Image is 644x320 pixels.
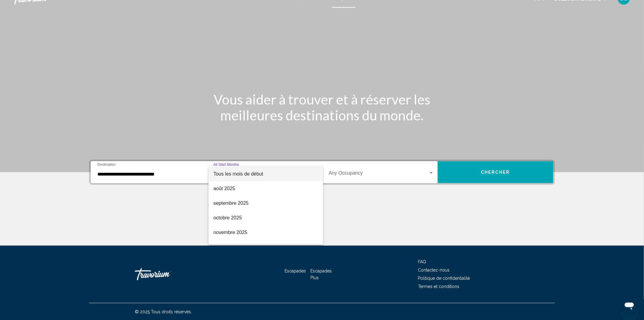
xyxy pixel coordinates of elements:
font: Tous les mois de début [213,171,263,176]
font: octobre 2025 [213,215,242,220]
iframe: Bouton de lancement de la fenêtre de messagerie [620,296,639,315]
font: novembre 2025 [213,230,247,235]
font: septembre 2025 [213,201,249,206]
font: décembre 2025 [213,244,247,250]
font: août 2025 [213,186,235,191]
